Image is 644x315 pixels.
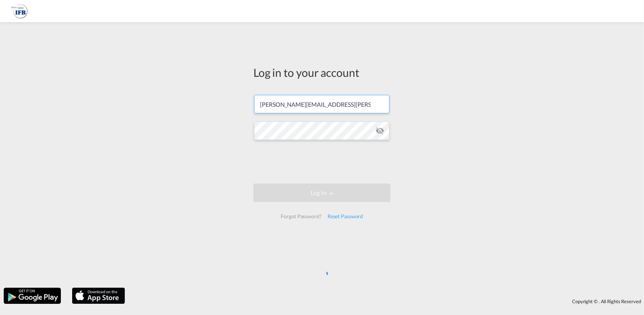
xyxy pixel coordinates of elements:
img: google.png [3,287,62,305]
div: Reset Password [325,210,366,223]
img: b628ab10256c11eeb52753acbc15d091.png [11,3,28,20]
md-icon: icon-eye-off [375,126,384,135]
div: Copyright © . All Rights Reserved [129,295,644,308]
button: LOGIN [253,184,391,202]
img: apple.png [71,287,126,305]
input: Enter email/phone number [254,95,389,113]
div: Forgot Password? [278,210,324,223]
div: Log in to your account [253,65,391,80]
iframe: reCAPTCHA [266,147,378,176]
